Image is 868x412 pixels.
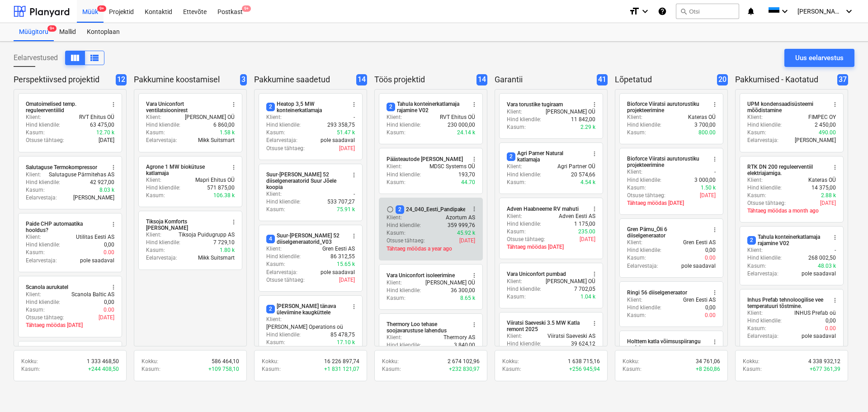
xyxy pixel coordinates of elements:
div: Paide CHP automaatika hooldus? [26,221,104,233]
a: Kontoplaan [81,23,125,41]
p: Kasum : [747,192,766,199]
p: Otsuse tähtaeg : [26,137,64,144]
span: more_vert [711,101,718,108]
p: 15.65 k [337,260,355,268]
p: 268 002,50 [808,254,836,262]
p: Eelarvestaja : [26,194,57,202]
span: more_vert [591,320,598,327]
p: Pakkumine koostamisel [134,74,236,85]
div: Tiksoja Komforts [PERSON_NAME] [146,218,225,231]
p: 3 700,00 [694,121,716,129]
div: UPM kondensaadisüsteemi mõõdistamine [747,101,826,114]
p: Eelarvestaja : [266,269,297,276]
div: Suur-[PERSON_NAME] 52 diiselgeneraatorid Suur Jõele koopia [266,171,345,190]
div: Päästeautode [PERSON_NAME] [387,156,463,163]
span: more_vert [471,321,478,328]
p: - [835,246,836,254]
p: Klient : [627,168,642,176]
p: 235.00 [578,228,595,236]
div: Agri Parner Natural katlamaja [507,150,585,163]
p: Klient : [747,246,763,254]
p: Kasum : [507,179,526,186]
p: 0,00 [104,241,114,249]
p: 51.47 k [337,129,355,137]
p: Hind kliendile : [146,184,180,192]
p: Kasum : [627,184,646,192]
p: Kasum : [627,312,646,319]
p: Adven Eesti AS [559,213,595,220]
p: Klient : [26,291,41,298]
p: Klient : [747,176,763,184]
p: 0.00 [104,249,114,256]
p: Hind kliendile : [747,254,782,262]
p: Hind kliendile : [747,121,782,129]
span: 41 [597,74,608,85]
p: Kasum : [747,262,766,270]
div: Gren Pärnu_Õli 6 diiselgeneraator [627,226,706,239]
p: Kasum : [627,254,646,262]
span: more_vert [711,156,718,163]
p: Klient : [507,278,522,285]
p: Klient : [146,231,161,239]
span: more_vert [110,284,117,291]
span: 2 [396,205,404,214]
p: 359 999,76 [448,222,475,229]
div: Heatop 3,5 MW konteinerkatlamaja [266,101,345,114]
span: more_vert [591,270,598,278]
div: Inhus Prefab tehnoloogilise vee temperatuuri tõstmine. [747,297,826,309]
p: 63 475,00 [90,121,114,129]
p: Kasum : [26,249,45,256]
p: 86 312,55 [330,253,355,260]
p: Hind kliendile : [627,121,661,129]
p: Hind kliendile : [387,121,421,129]
p: 20 574,66 [571,171,595,179]
div: Suur-[PERSON_NAME] 52 diiselgeneraatorid_V03 [266,232,345,245]
span: more_vert [110,101,117,108]
p: [DATE] [459,237,475,245]
i: keyboard_arrow_down [640,6,651,17]
p: [DATE] [700,192,716,199]
div: Omatoimelised temp. reguleerventiilid [26,101,104,114]
p: 293 358,75 [327,121,355,129]
p: Klient : [266,245,282,253]
p: Otsuse tähtaeg : [507,236,545,243]
p: Kasum : [387,129,406,137]
p: [PERSON_NAME] OÜ [546,108,595,116]
div: Vara Uniconfort ventilatsioonirest [146,101,225,114]
p: Gren Eesti AS [322,245,355,253]
p: Kateras OÜ [688,114,716,121]
div: Bioforce Viiratsi aurutorustiku projekteerimine [627,156,706,168]
p: 45.92 k [457,229,475,237]
div: Müügitoru [14,23,54,41]
p: Kasum : [26,186,45,194]
span: more_vert [831,164,839,171]
p: Töös projektid [374,74,473,85]
div: Vara Uniconfort pumbad [507,270,566,278]
p: 533 707,27 [327,198,355,206]
p: 1.04 k [580,293,595,301]
p: Azortum AS [446,214,475,222]
div: Vara torustike tugiraam [507,101,563,108]
p: 42 927,00 [90,179,114,186]
p: pole saadaval [681,262,716,270]
p: [PERSON_NAME] OÜ [185,114,235,121]
span: 9+ [97,5,106,12]
p: Klient : [387,214,402,222]
span: more_vert [471,205,478,213]
p: Klient : [26,171,41,179]
span: more_vert [230,218,237,226]
p: 48.03 k [818,262,836,270]
p: Hind kliendile : [266,121,301,129]
p: Kasum : [26,306,45,314]
p: Mapri Ehitus OÜ [195,176,235,184]
p: Klient : [266,316,282,323]
p: pole saadaval [80,257,114,265]
p: Eelarvestaja : [627,262,658,270]
p: Kasum : [387,179,406,186]
div: RTK DN 200 reguleerventiil elektriajamiga. [747,164,826,176]
p: Klient : [507,108,522,116]
span: more_vert [110,164,117,171]
p: Pakkumine saadetud [254,74,353,85]
p: Hind kliendile : [627,176,661,184]
p: Hind kliendile : [507,285,541,293]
